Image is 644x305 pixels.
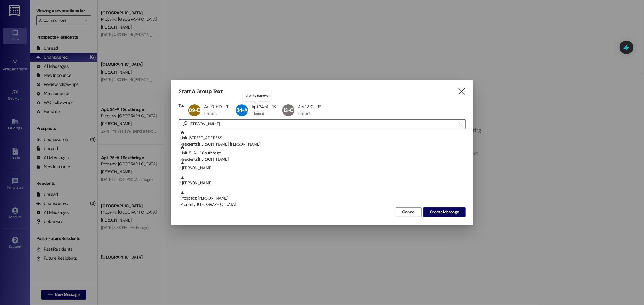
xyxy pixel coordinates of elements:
[180,176,466,186] div: : [PERSON_NAME]
[298,104,321,109] div: Apt 12~C - 1P
[430,209,459,215] span: Create Message
[180,130,466,148] div: Unit: [STREET_ADDRESS]
[396,207,422,217] button: Cancel
[179,176,466,191] div: : [PERSON_NAME]
[252,111,264,116] div: 1 Tenant
[190,120,456,128] input: Search for any contact or apartment
[284,107,293,113] span: 12~C
[179,161,466,176] div: : [PERSON_NAME]
[180,141,466,147] div: Residents: [PERSON_NAME], [PERSON_NAME]
[457,88,466,95] i: 
[180,191,466,208] div: Prospect: [PERSON_NAME]
[179,130,466,146] div: Unit: [STREET_ADDRESS]Residents:[PERSON_NAME], [PERSON_NAME]
[180,146,466,163] div: Unit: 8~A - 1 Southridge
[204,104,229,109] div: Apt 09~D - 1P
[456,120,465,129] button: Clear text
[298,111,310,116] div: 1 Tenant
[236,107,248,113] span: 34~A
[423,207,465,217] button: Create Message
[179,146,466,161] div: Unit: 8~A - 1 SouthridgeResidents:[PERSON_NAME]
[179,191,466,206] div: Prospect: [PERSON_NAME]Property: [GEOGRAPHIC_DATA]
[252,104,276,109] div: Apt 34~A - 1S
[180,156,466,162] div: Residents: [PERSON_NAME]
[402,209,415,215] span: Cancel
[179,103,184,108] h3: To:
[204,111,216,116] div: 1 Tenant
[180,201,466,208] div: Property: [GEOGRAPHIC_DATA]
[180,121,190,127] i: 
[179,88,223,95] h3: Start A Group Text
[245,93,269,98] p: click to remove
[189,107,200,113] span: 09~D
[180,161,466,171] div: : [PERSON_NAME]
[459,122,462,127] i: 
